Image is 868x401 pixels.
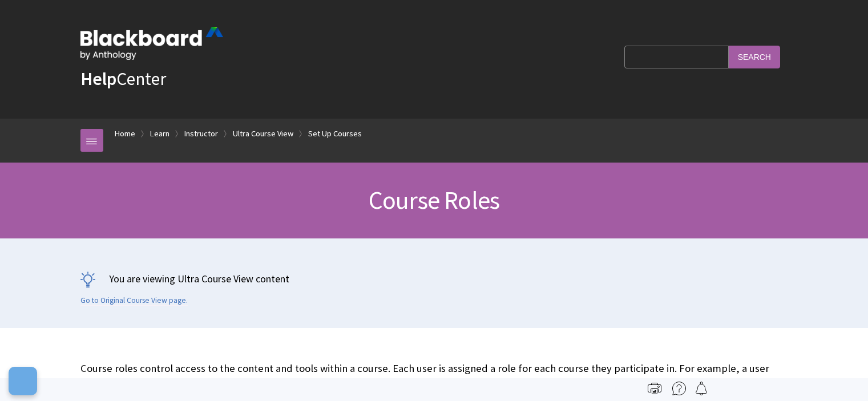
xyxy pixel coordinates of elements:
img: Print [648,382,661,395]
a: Instructor [184,127,218,141]
button: Open Preferences [9,367,37,395]
a: Ultra Course View [233,127,293,141]
input: Search [729,46,780,68]
span: Course Roles [369,184,499,216]
img: Blackboard by Anthology [80,27,223,60]
img: More help [672,382,686,395]
a: HelpCenter [80,67,166,90]
p: You are viewing Ultra Course View content [80,272,788,286]
a: Go to Original Course View page. [80,295,188,306]
a: Set Up Courses [308,127,362,141]
p: Course roles control access to the content and tools within a course. Each user is assigned a rol... [80,361,788,391]
a: Learn [150,127,169,141]
strong: Help [80,67,116,90]
img: Follow this page [695,382,708,395]
a: Home [115,127,135,141]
